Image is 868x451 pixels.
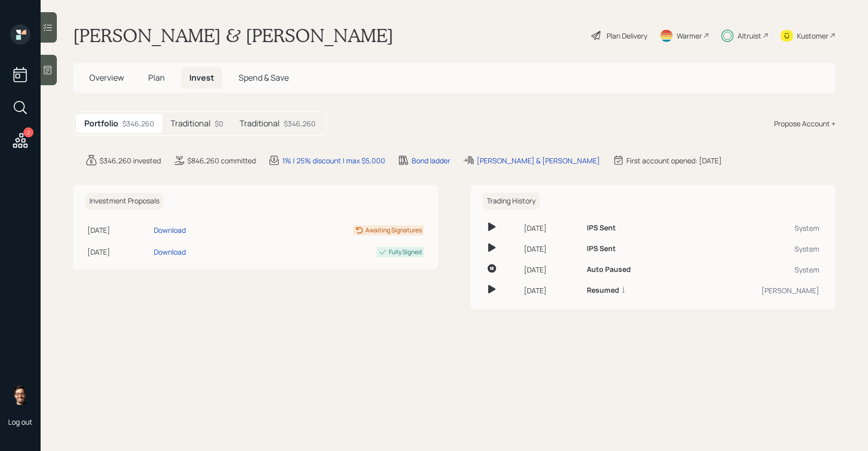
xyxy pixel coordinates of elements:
[87,247,150,257] div: [DATE]
[23,127,34,137] div: 2
[282,155,385,166] div: 1% | 25% discount | max $5,000
[738,30,761,41] div: Altruist
[693,223,819,233] div: System
[154,247,186,257] div: Download
[284,118,316,129] div: $346,260
[189,72,214,83] span: Invest
[677,30,702,41] div: Warmer
[797,30,828,41] div: Kustomer
[171,119,211,128] h5: Traditional
[626,155,722,166] div: First account opened: [DATE]
[84,119,118,128] h5: Portfolio
[89,72,124,83] span: Overview
[587,286,619,295] h6: Resumed
[524,264,579,275] div: [DATE]
[73,24,393,47] h1: [PERSON_NAME] & [PERSON_NAME]
[483,193,540,210] h6: Trading History
[85,193,163,210] h6: Investment Proposals
[524,223,579,233] div: [DATE]
[774,118,836,129] div: Propose Account +
[215,118,223,129] div: $0
[87,225,150,235] div: [DATE]
[239,72,289,83] span: Spend & Save
[693,285,819,296] div: [PERSON_NAME]
[524,285,579,296] div: [DATE]
[122,118,154,129] div: $346,260
[187,155,256,166] div: $846,260 committed
[240,119,280,128] h5: Traditional
[587,245,616,253] h6: IPS Sent
[412,155,450,166] div: Bond ladder
[8,417,32,427] div: Log out
[10,385,30,405] img: sami-boghos-headshot.png
[607,30,647,41] div: Plan Delivery
[148,72,165,83] span: Plan
[693,244,819,254] div: System
[389,248,422,257] div: Fully Signed
[524,244,579,254] div: [DATE]
[99,155,161,166] div: $346,260 invested
[365,226,422,235] div: Awaiting Signatures
[477,155,600,166] div: [PERSON_NAME] & [PERSON_NAME]
[154,225,186,235] div: Download
[587,265,631,274] h6: Auto Paused
[587,224,616,232] h6: IPS Sent
[693,264,819,275] div: System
